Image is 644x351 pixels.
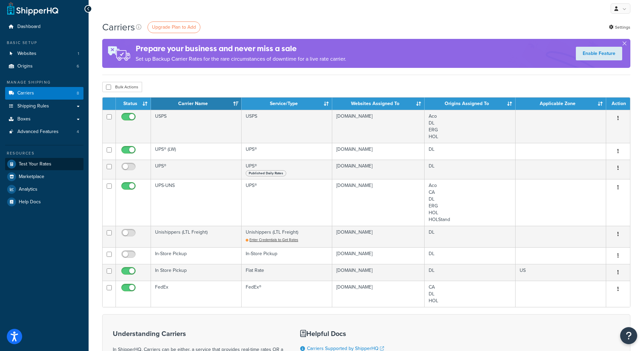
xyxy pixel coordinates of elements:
[242,110,332,143] td: USPS
[151,281,242,307] td: FedEx
[5,87,83,100] a: Carriers 8
[102,82,142,92] button: Bulk Actions
[151,110,242,143] td: USPS
[576,47,622,60] a: Enable Feature
[242,264,332,281] td: Flat Rate
[17,51,36,57] span: Websites
[332,143,425,160] td: [DOMAIN_NAME]
[609,23,630,32] a: Settings
[332,179,425,226] td: [DOMAIN_NAME]
[19,161,51,167] span: Test Your Rates
[5,150,83,156] div: Resources
[77,63,79,69] span: 6
[5,196,83,208] a: Help Docs
[5,87,83,100] li: Carriers
[246,237,298,243] a: Enter Credentials to Get Rates
[102,39,136,68] img: ad-rules-rateshop-fe6ec290ccb7230408bd80ed9643f0289d75e0ffd9eb532fc0e269fcd187b520.png
[5,126,83,138] a: Advanced Features 4
[5,79,83,85] div: Manage Shipping
[5,158,83,170] a: Test Your Rates
[242,247,332,264] td: In-Store Pickup
[242,226,332,247] td: Unishippers (LTL Freight)
[17,116,31,122] span: Boxes
[136,54,346,64] p: Set up Backup Carrier Rates for the rare circumstances of downtime for a live rate carrier.
[151,160,242,179] td: UPS®
[425,143,516,160] td: DL
[332,160,425,179] td: [DOMAIN_NAME]
[5,171,83,183] a: Marketplace
[151,226,242,247] td: Unishippers (LTL Freight)
[5,100,83,113] a: Shipping Rules
[19,174,44,180] span: Marketplace
[5,113,83,126] a: Boxes
[606,98,630,110] th: Action
[113,330,283,337] h3: Understanding Carriers
[425,179,516,226] td: Aco CA DL ERG HOL HOLStand
[7,2,58,15] a: ShipperHQ Home
[148,21,200,33] a: Upgrade Plan to Add
[151,179,242,226] td: UPS-UNS
[17,90,34,96] span: Carriers
[332,110,425,143] td: [DOMAIN_NAME]
[425,264,516,281] td: DL
[152,24,196,31] span: Upgrade Plan to Add
[151,143,242,160] td: UPS® (LW)
[5,60,83,73] li: Origins
[332,264,425,281] td: [DOMAIN_NAME]
[151,247,242,264] td: In-Store Pickup
[102,20,135,34] h1: Carriers
[242,98,332,110] th: Service/Type: activate to sort column ascending
[151,98,242,110] th: Carrier Name: activate to sort column ascending
[151,264,242,281] td: In Store Pickup
[5,47,83,60] a: Websites 1
[425,98,516,110] th: Origins Assigned To: activate to sort column ascending
[425,160,516,179] td: DL
[19,187,37,192] span: Analytics
[242,281,332,307] td: FedEx®
[77,90,79,96] span: 8
[5,40,83,46] div: Basic Setup
[5,183,83,195] a: Analytics
[5,126,83,138] li: Advanced Features
[5,47,83,60] li: Websites
[19,199,41,205] span: Help Docs
[17,24,41,30] span: Dashboard
[242,143,332,160] td: UPS®
[425,281,516,307] td: CA DL HOL
[332,226,425,247] td: [DOMAIN_NAME]
[332,281,425,307] td: [DOMAIN_NAME]
[17,129,59,135] span: Advanced Features
[425,110,516,143] td: Aco DL ERG HOL
[242,160,332,179] td: UPS®
[136,43,346,54] h4: Prepare your business and never miss a sale
[620,327,637,344] button: Open Resource Center
[332,98,425,110] th: Websites Assigned To: activate to sort column ascending
[249,237,298,243] span: Enter Credentials to Get Rates
[516,98,606,110] th: Applicable Zone: activate to sort column ascending
[242,179,332,226] td: UPS®
[332,247,425,264] td: [DOMAIN_NAME]
[17,103,49,109] span: Shipping Rules
[300,330,389,337] h3: Helpful Docs
[5,60,83,73] a: Origins 6
[425,226,516,247] td: DL
[116,98,151,110] th: Status: activate to sort column ascending
[425,247,516,264] td: DL
[5,20,83,33] a: Dashboard
[78,51,79,57] span: 1
[77,129,79,135] span: 4
[246,170,286,176] span: Published Daily Rates
[17,63,33,69] span: Origins
[516,264,606,281] td: US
